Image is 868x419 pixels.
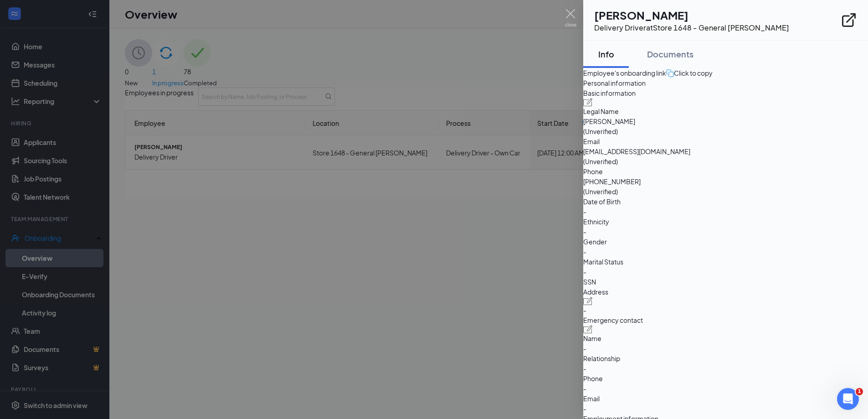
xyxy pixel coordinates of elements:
[583,403,868,414] span: -
[856,388,863,395] span: 1
[583,237,868,247] span: Gender
[583,68,666,78] span: Employee's onboarding link
[583,136,868,146] span: Email
[583,146,868,156] span: [EMAIL_ADDRESS][DOMAIN_NAME]
[583,156,868,166] span: (Unverified)
[583,106,868,116] span: Legal Name
[583,186,868,197] span: (Unverified)
[583,305,868,315] span: -
[583,267,868,277] span: -
[583,393,868,403] span: Email
[583,373,868,383] span: Phone
[583,166,868,176] span: Phone
[583,333,868,343] span: Name
[583,207,868,217] span: -
[594,7,789,23] h1: [PERSON_NAME]
[666,68,713,78] button: Click to copy
[583,363,868,373] span: -
[583,227,868,237] span: -
[583,197,868,207] span: Date of Birth
[592,48,620,60] div: Info
[841,12,857,28] svg: ExternalLink
[647,48,693,60] div: Documents
[666,69,674,77] img: click-to-copy.71757273a98fde459dfc.svg
[583,217,868,227] span: Ethnicity
[583,383,868,393] span: -
[583,287,868,297] span: Address
[583,88,868,98] span: Basic information
[583,353,868,363] span: Relationship
[583,315,868,325] span: Emergency contact
[594,23,789,33] div: Delivery Driver at Store 1648 - General [PERSON_NAME]
[583,257,868,267] span: Marital Status
[583,116,868,126] span: [PERSON_NAME]
[583,343,868,353] span: -
[837,388,859,410] iframe: Intercom live chat
[583,277,868,287] span: SSN
[583,176,868,186] span: [PHONE_NUMBER]
[583,126,868,136] span: (Unverified)
[583,78,868,88] span: Personal information
[583,247,868,257] span: -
